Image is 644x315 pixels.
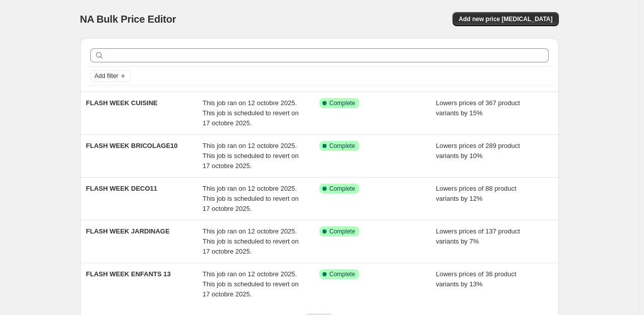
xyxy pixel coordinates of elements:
span: Complete [330,99,355,107]
span: Lowers prices of 88 product variants by 12% [436,185,517,202]
span: FLASH WEEK CUISINE [86,99,158,107]
span: NA Bulk Price Editor [80,14,176,25]
span: Lowers prices of 137 product variants by 7% [436,227,520,245]
span: This job ran on 12 octobre 2025. This job is scheduled to revert on 17 octobre 2025. [203,99,299,127]
span: FLASH WEEK ENFANTS 13 [86,270,171,278]
span: FLASH WEEK DECO11 [86,185,158,192]
span: Complete [330,270,355,278]
span: Add new price [MEDICAL_DATA] [459,15,552,23]
span: Lowers prices of 367 product variants by 15% [436,99,520,117]
span: Complete [330,185,355,193]
span: Lowers prices of 289 product variants by 10% [436,142,520,160]
span: This job ran on 12 octobre 2025. This job is scheduled to revert on 17 octobre 2025. [203,270,299,298]
span: FLASH WEEK BRICOLAGE10 [86,142,178,149]
span: Complete [330,227,355,235]
button: Add filter [90,70,131,82]
span: This job ran on 12 octobre 2025. This job is scheduled to revert on 17 octobre 2025. [203,227,299,255]
span: Add filter [95,72,118,80]
span: FLASH WEEK JARDINAGE [86,227,170,235]
span: This job ran on 12 octobre 2025. This job is scheduled to revert on 17 octobre 2025. [203,185,299,212]
span: This job ran on 12 octobre 2025. This job is scheduled to revert on 17 octobre 2025. [203,142,299,170]
span: Lowers prices of 36 product variants by 13% [436,270,517,288]
span: Complete [330,142,355,150]
button: Add new price [MEDICAL_DATA] [453,12,558,26]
